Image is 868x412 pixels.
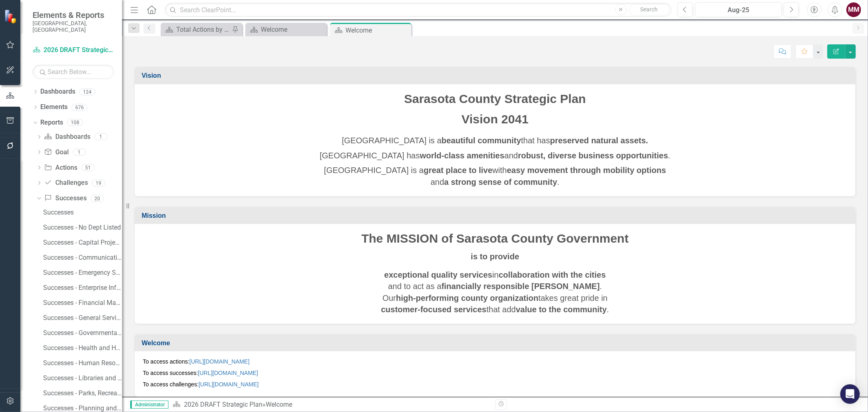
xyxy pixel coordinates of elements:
h3: Vision [142,72,851,79]
a: Successes - Parks, Recreation and Natural Resources [41,387,122,400]
strong: robust, diverse business opportunities [518,151,668,160]
div: Total Actions by Type [176,24,230,35]
strong: is to provide [471,252,519,261]
div: 1 [73,149,86,156]
div: Successes [43,209,122,216]
a: Reports [40,118,63,127]
div: Successes - Human Resources [43,359,122,367]
strong: a strong sense of community [444,178,557,186]
div: » [173,400,489,410]
a: Successes - Communications [41,251,122,264]
input: Search Below... [33,65,114,79]
a: Successes - Human Resources [41,357,122,370]
div: Successes - Libraries and Historical Resources [43,375,122,382]
a: Elements [40,103,68,112]
a: [URL][DOMAIN_NAME] [189,358,249,365]
a: 2026 DRAFT Strategic Plan [33,46,114,55]
span: To access challenges: [143,381,260,388]
strong: world-class amenities [420,151,505,160]
a: Welcome [247,24,325,35]
span: The MISSION of Sarasota County Government [361,232,629,245]
span: Elements & Reports [33,10,114,20]
h3: Welcome [142,340,851,347]
a: Dashboards [44,132,90,142]
strong: collaboration with the cities [498,270,606,279]
div: Successes - Capital Projects [43,239,122,246]
strong: great place to live [424,166,492,175]
div: 51 [81,164,94,171]
strong: high-performing county organization [396,294,538,302]
span: Sarasota County Strategic Plan [404,92,586,105]
div: Open Intercom Messenger [840,384,860,404]
div: Successes - Enterprise Information Technology [43,284,122,291]
span: [GEOGRAPHIC_DATA] is a with and . [324,166,666,186]
strong: exceptional quality services [384,270,492,279]
span: [GEOGRAPHIC_DATA] is a that has [342,136,648,145]
a: Successes - Libraries and Historical Resources [41,372,122,385]
div: Aug-25 [698,5,779,15]
button: Aug-25 [695,2,782,17]
div: Successes - No Dept Listed [43,224,122,231]
span: Search [640,6,658,13]
a: Successes [44,194,86,203]
a: Successes - Capital Projects [41,236,122,249]
div: Successes - Governmental Relations [43,329,122,337]
div: 676 [72,104,87,111]
strong: beautiful community [442,136,521,145]
strong: preserved natural assets. [550,136,648,145]
strong: easy movement through mobility options [507,166,666,175]
a: Successes - Health and Human Services [41,342,122,355]
div: Successes - Health and Human Services [43,344,122,352]
button: Search [629,4,669,15]
a: Actions [44,163,77,173]
a: [URL][DOMAIN_NAME] [198,370,258,376]
a: Successes - No Dept Listed [41,221,122,234]
strong: customer-focused services [381,305,486,314]
div: Successes - Communications [43,254,122,261]
small: [GEOGRAPHIC_DATA], [GEOGRAPHIC_DATA] [33,20,114,33]
a: Dashboards [40,87,75,96]
a: Successes [41,206,122,219]
div: Successes - Financial Management [43,299,122,307]
input: Search ClearPoint... [165,3,671,17]
a: 2026 DRAFT Strategic Plan [184,401,262,408]
div: Welcome [345,25,409,35]
a: Successes - Emergency Services [41,266,122,279]
a: Successes - Enterprise Information Technology [41,281,122,294]
div: Successes - Emergency Services [43,269,122,276]
p: To access successes: [143,367,847,379]
div: Welcome [261,24,325,35]
div: 20 [91,195,104,202]
strong: value to the community [516,305,607,314]
a: Successes - Financial Management [41,296,122,309]
h3: Mission [142,212,851,219]
span: [GEOGRAPHIC_DATA] has and . [320,151,671,160]
a: [URL][DOMAIN_NAME] [199,381,259,388]
a: Total Actions by Type [163,24,230,35]
div: 19 [92,180,105,186]
div: 1 [94,134,107,140]
a: Successes - Governmental Relations [41,327,122,340]
a: Successes - General Services [41,311,122,324]
p: To access actions: [143,357,847,367]
span: Administrator [130,401,168,409]
strong: financially responsible [PERSON_NAME] [442,282,600,291]
img: ClearPoint Strategy [4,9,18,24]
a: Goal [44,148,68,157]
span: in and to act as a . Our takes great pride in that add . [381,270,609,314]
button: MM [846,2,861,17]
div: 124 [79,88,95,95]
span: Vision 2041 [461,112,529,126]
div: Welcome [266,401,292,408]
div: Successes - General Services [43,314,122,322]
a: Challenges [44,178,87,188]
div: 108 [67,119,83,126]
div: Successes - Parks, Recreation and Natural Resources [43,390,122,397]
div: Successes - Planning and Development Services [43,405,122,412]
